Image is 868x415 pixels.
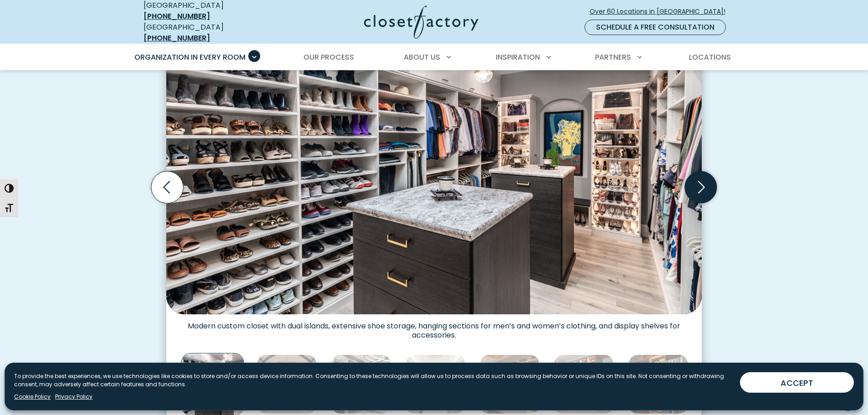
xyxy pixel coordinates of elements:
[14,372,733,389] p: To provide the best experiences, we use technologies like cookies to store and/or access device i...
[364,5,478,39] img: Closet Factory Logo
[166,35,702,314] img: Modern custom closet with dual islands, extensive shoe storage, hanging sections for men’s and wo...
[590,7,733,16] span: Over 60 Locations in [GEOGRAPHIC_DATA]!
[303,52,354,62] span: Our Process
[55,393,92,401] a: Privacy Policy
[496,52,540,62] span: Inspiration
[144,22,276,44] div: [GEOGRAPHIC_DATA]
[589,4,733,20] a: Over 60 Locations in [GEOGRAPHIC_DATA]!
[585,20,726,35] a: Schedule a Free Consultation
[14,393,51,401] a: Cookie Policy
[148,168,187,207] button: Previous slide
[166,314,702,340] figcaption: Modern custom closet with dual islands, extensive shoe storage, hanging sections for men’s and wo...
[554,354,614,414] img: Luxury walk-in custom closet contemporary glass-front wardrobe system in Rocky Mountain melamine ...
[689,52,731,62] span: Locations
[480,354,539,414] img: Custom dressing room Rhapsody woodgrain system with illuminated wardrobe rods, angled shoe shelve...
[128,45,740,70] nav: Primary Menu
[144,11,210,21] a: [PHONE_NUMBER]
[134,52,246,62] span: Organization in Every Room
[740,372,854,393] button: ACCEPT
[595,52,631,62] span: Partners
[331,354,391,414] img: Custom walk-in closet with glass shelves, gold hardware, and white built-in drawers
[681,168,720,207] button: Next slide
[257,354,317,414] img: Spacious custom walk-in closet with abundant wardrobe space, center island storage
[406,354,465,414] img: White walk-in closet with ornate trim and crown molding, featuring glass shelving
[628,354,688,414] img: Built-in custom closet Rustic Cherry melamine with glass shelving, angled shoe shelves, and tripl...
[404,52,440,62] span: About Us
[144,33,210,43] a: [PHONE_NUMBER]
